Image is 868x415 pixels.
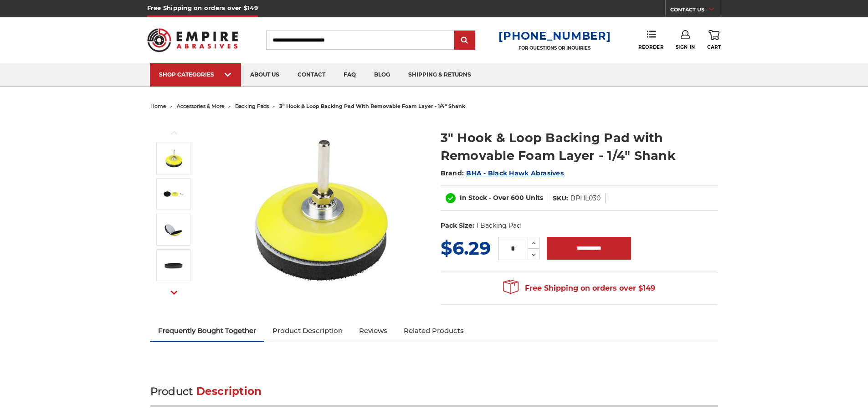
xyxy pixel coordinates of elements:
[163,283,185,302] button: Next
[279,103,465,109] span: 3" hook & loop backing pad with removable foam layer - 1/4" shank
[399,63,480,87] a: shipping & returns
[498,45,611,51] p: FOR QUESTIONS OR INQUIRIES
[365,63,399,87] a: blog
[235,103,269,109] a: backing pads
[177,103,225,109] a: accessories & more
[466,169,564,177] a: BHA - Black Hawk Abrasives
[526,194,543,202] span: Units
[676,44,695,50] span: Sign In
[150,103,166,109] a: home
[147,22,238,58] img: Empire Abrasives
[441,221,474,231] dt: Pack Size:
[196,385,262,398] span: Description
[503,279,655,297] span: Free Shipping on orders over $149
[441,129,718,164] h1: 3" Hook & Loop Backing Pad with Removable Foam Layer - 1/4" Shank
[511,194,524,202] span: 600
[162,254,185,277] img: 3-inch foam pad featuring a durable hook and loop design, ideal for various sanding tasks.
[456,31,474,50] input: Submit
[150,385,193,398] span: Product
[163,123,185,143] button: Previous
[570,194,601,203] dd: BPHL030
[395,321,472,341] a: Related Products
[351,321,395,341] a: Reviews
[159,71,232,78] div: SHOP CATEGORIES
[707,44,721,50] span: Cart
[638,30,663,50] a: Reorder
[670,5,721,17] a: CONTACT US
[162,218,185,241] img: Empire Abrasives 3-inch backing pad with foam layer peeled back to show durable hook and loop fas...
[553,194,568,203] dt: SKU:
[441,169,464,177] span: Brand:
[162,147,185,170] img: Close-up of Empire Abrasives 3-inch hook and loop backing pad with a removable foam layer and 1/4...
[441,237,491,259] span: $6.29
[162,183,185,205] img: Disassembled view of Empire Abrasives 3-inch hook and loop backing pad, showing the foam pad, bac...
[288,63,334,87] a: contact
[498,29,611,42] a: [PHONE_NUMBER]
[334,63,365,87] a: faq
[241,63,288,87] a: about us
[264,321,351,341] a: Product Description
[638,44,663,50] span: Reorder
[460,194,487,202] span: In Stock
[476,221,521,231] dd: 1 Backing Pad
[707,30,721,50] a: Cart
[150,321,265,341] a: Frequently Bought Together
[489,194,509,202] span: - Over
[228,119,411,302] img: Close-up of Empire Abrasives 3-inch hook and loop backing pad with a removable foam layer and 1/4...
